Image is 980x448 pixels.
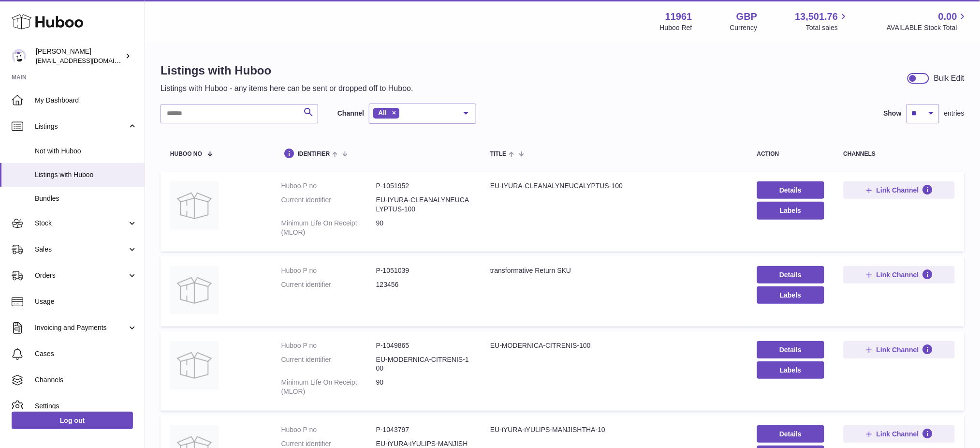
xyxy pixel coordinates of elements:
[35,245,127,254] span: Sales
[35,219,127,228] span: Stock
[12,49,26,63] img: internalAdmin-11961@internal.huboo.com
[736,10,757,23] strong: GBP
[795,10,838,23] span: 13,501.76
[35,194,137,203] span: Bundles
[35,170,137,179] span: Listings with Huboo
[806,23,849,32] span: Total sales
[887,10,968,32] a: 0.00 AVAILABLE Stock Total
[35,122,127,131] span: Listings
[35,323,127,332] span: Invoicing and Payments
[35,349,137,358] span: Cases
[12,412,133,429] a: Log out
[35,96,137,105] span: My Dashboard
[730,23,758,32] div: Currency
[887,23,968,32] span: AVAILABLE Stock Total
[660,23,692,32] div: Huboo Ref
[795,10,849,32] a: 13,501.76 Total sales
[665,10,692,23] strong: 11961
[35,402,137,411] span: Settings
[35,271,127,280] span: Orders
[35,375,137,385] span: Channels
[36,47,123,65] div: [PERSON_NAME]
[938,10,957,23] span: 0.00
[35,147,137,156] span: Not with Huboo
[36,57,142,64] span: [EMAIL_ADDRESS][DOMAIN_NAME]
[35,297,137,306] span: Usage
